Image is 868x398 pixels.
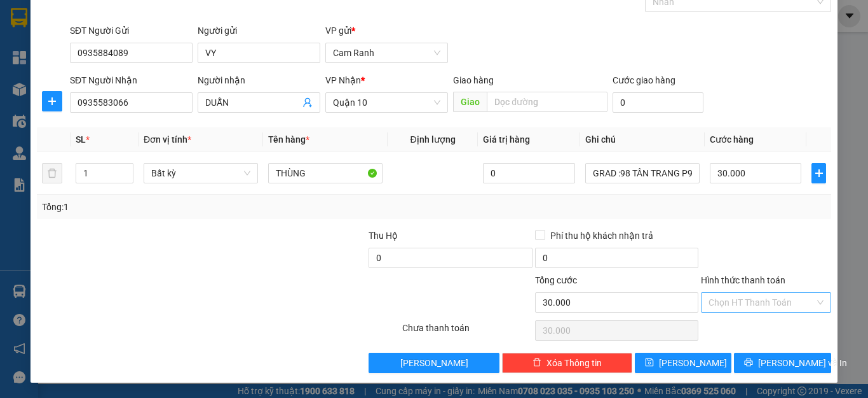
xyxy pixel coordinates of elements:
span: delete [532,358,541,368]
button: delete [42,163,62,183]
span: Thu Hộ [369,231,398,241]
b: Hòa [GEOGRAPHIC_DATA] [16,82,84,142]
span: save [645,358,654,368]
div: SĐT Người Nhận [70,73,193,87]
b: Gửi khách hàng [99,18,147,78]
span: SL [76,134,86,145]
span: user-add [302,97,313,108]
span: printer [744,358,753,368]
span: [PERSON_NAME] và In [758,356,847,370]
b: [DOMAIN_NAME] [145,48,213,59]
span: Cam Ranh [333,43,440,62]
span: plus [812,168,825,178]
span: Đơn vị tính [144,134,191,145]
input: Ghi Chú [585,163,700,183]
span: Giao hàng [453,75,494,85]
button: deleteXóa Thông tin [502,353,632,373]
span: Giao [453,92,487,112]
div: Người nhận [198,73,320,87]
div: Người gửi [198,24,320,38]
input: VD: Bàn, Ghế [268,163,383,183]
span: Xóa Thông tin [546,356,602,370]
button: plus [811,163,826,183]
div: SĐT Người Gửi [70,24,193,38]
span: Giá trị hàng [483,134,530,145]
div: VP gửi [325,24,448,38]
span: Bất kỳ [151,164,250,183]
li: (c) 2017 [145,60,213,76]
span: Quận 10 [333,93,440,112]
span: Phí thu hộ khách nhận trả [545,229,658,243]
img: logo.jpg [176,16,207,46]
span: VP Nhận [325,75,361,85]
span: [PERSON_NAME] [400,356,468,370]
button: plus [42,91,62,111]
button: [PERSON_NAME] [369,353,499,373]
span: plus [43,96,62,106]
label: Cước giao hàng [613,75,675,85]
div: Chưa thanh toán [401,321,534,343]
span: Định lượng [410,134,455,145]
span: Cước hàng [710,134,754,145]
span: Tổng cước [535,275,577,285]
button: save[PERSON_NAME] [635,353,732,373]
input: Dọc đường [487,92,607,112]
span: Tên hàng [268,134,309,145]
th: Ghi chú [580,127,705,152]
input: Cước giao hàng [613,92,703,113]
button: printer[PERSON_NAME] và In [734,353,831,373]
span: [PERSON_NAME] [659,356,727,370]
input: 0 [483,163,574,183]
label: Hình thức thanh toán [701,275,785,285]
div: Tổng: 1 [42,200,336,214]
